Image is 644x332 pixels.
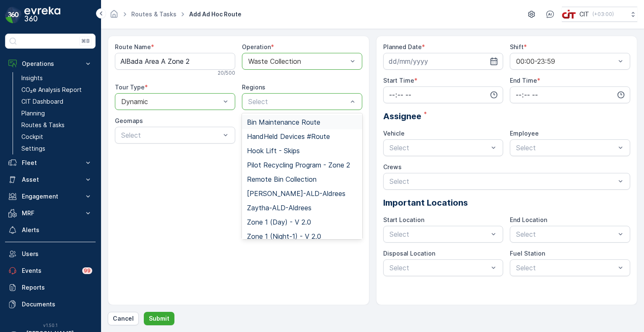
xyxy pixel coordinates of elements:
[131,10,177,18] a: Routes & Tasks
[187,10,243,18] span: Add Ad Hoc Route
[18,131,96,143] a: Cockpit
[113,314,134,323] p: Cancel
[18,72,96,84] a: Insights
[115,43,151,50] label: Route Name
[562,7,637,22] button: CIT(+03:00)
[242,84,265,91] label: Regions
[592,11,614,18] p: ( +03:00 )
[247,204,312,212] span: Zaytha-ALD-Aldrees
[81,38,90,44] p: ⌘B
[24,7,60,24] img: logo_dark-DEwI_e13.png
[149,314,169,323] p: Submit
[83,267,91,274] p: 99
[390,143,489,153] p: Select
[22,283,92,292] p: Reports
[247,133,330,140] span: HandHeld Devices #Route
[383,216,424,223] label: Start Location
[5,262,96,279] a: Events99
[5,323,96,328] span: v 1.50.1
[21,74,43,82] p: Insights
[383,250,435,257] label: Disposal Location
[22,175,79,184] p: Asset
[248,97,348,107] p: Select
[22,300,92,308] p: Documents
[18,84,96,96] a: CO₂e Analysis Report
[5,7,22,24] img: logo
[18,107,96,119] a: Planning
[218,70,235,76] p: 20 / 500
[383,53,504,70] input: dd/mm/yyyy
[115,84,145,91] label: Tour Type
[22,226,92,234] p: Alerts
[390,263,489,273] p: Select
[5,188,96,205] button: Engagement
[383,77,414,84] label: Start Time
[5,246,96,262] a: Users
[247,218,311,226] span: Zone 1 (Day) - V 2.0
[18,119,96,131] a: Routes & Tasks
[510,77,537,84] label: End Time
[18,96,96,107] a: CIT Dashboard
[247,161,350,169] span: Pilot Recycling Program - Zone 2
[21,121,65,129] p: Routes & Tasks
[383,130,405,137] label: Vehicle
[247,147,300,154] span: Hook Lift - Skips
[115,117,143,124] label: Geomaps
[242,43,271,50] label: Operation
[21,109,45,118] p: Planning
[5,154,96,171] button: Fleet
[5,171,96,188] button: Asset
[22,209,79,217] p: MRF
[22,60,79,68] p: Operations
[247,190,345,197] span: [PERSON_NAME]-ALD-Aldrees
[247,118,320,126] span: Bin Maintenance Route
[21,133,43,141] p: Cockpit
[22,192,79,201] p: Engagement
[516,229,615,239] p: Select
[516,263,615,273] p: Select
[5,296,96,313] a: Documents
[21,97,63,106] p: CIT Dashboard
[383,196,631,209] p: Important Locations
[510,130,539,137] label: Employee
[510,216,547,223] label: End Location
[383,163,402,170] label: Crews
[21,86,82,94] p: CO₂e Analysis Report
[18,143,96,154] a: Settings
[108,312,139,325] button: Cancel
[144,312,174,325] button: Submit
[247,175,317,183] span: Remote Bin Collection
[390,176,616,186] p: Select
[109,13,119,20] a: Homepage
[121,130,221,140] p: Select
[5,55,96,72] button: Operations
[21,144,45,153] p: Settings
[5,222,96,238] a: Alerts
[510,43,524,50] label: Shift
[5,279,96,296] a: Reports
[516,143,615,153] p: Select
[22,159,79,167] p: Fleet
[579,10,589,18] p: CIT
[383,43,422,50] label: Planned Date
[383,110,421,123] span: Assignee
[5,205,96,222] button: MRF
[510,250,545,257] label: Fuel Station
[390,229,489,239] p: Select
[247,233,321,240] span: Zone 1 (Night-1) - V 2.0
[22,250,92,258] p: Users
[22,267,77,275] p: Events
[562,10,576,19] img: cit-logo_pOk6rL0.png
